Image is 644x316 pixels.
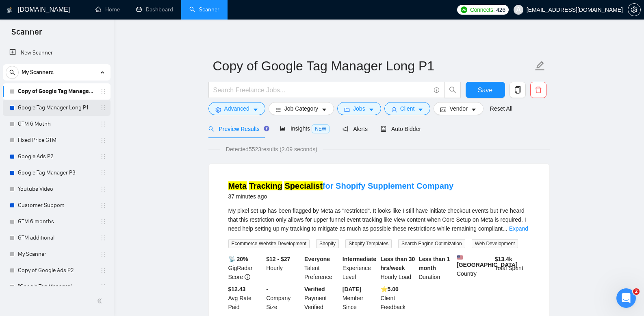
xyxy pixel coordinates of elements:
input: Search Freelance Jobs... [213,85,430,95]
span: user [391,107,397,113]
span: double-left [97,297,105,305]
b: [DATE] [343,286,361,292]
b: $ 13.4k [495,256,512,262]
span: holder [100,137,106,144]
span: holder [100,251,106,257]
a: searchScanner [189,6,219,13]
b: - [266,286,268,292]
span: holder [100,186,106,192]
a: setting [628,7,641,13]
button: settingAdvancedcaret-down [208,102,265,115]
span: holder [100,235,106,241]
button: search [445,82,461,98]
a: Youtube Video [18,181,95,197]
img: logo [7,4,13,17]
div: Duration [417,255,455,281]
span: holder [100,170,106,176]
button: search [6,66,19,79]
a: Reset All [490,104,512,113]
b: $12 - $27 [266,256,290,262]
div: Total Spent [493,255,531,281]
span: holder [100,267,106,274]
div: 37 minutes ago [228,192,454,201]
div: Avg Rate Paid [227,285,265,312]
a: dashboardDashboard [136,6,173,13]
span: NEW [312,124,330,133]
span: caret-down [321,107,327,113]
span: My Scanners [22,64,54,81]
span: 2 [633,288,640,295]
span: holder [100,121,106,127]
div: Company Size [265,285,303,312]
li: New Scanner [3,45,111,61]
a: New Scanner [9,45,104,61]
a: GTM 6 months [18,214,95,230]
iframe: Intercom live chat [616,288,636,308]
span: Auto Bidder [381,126,421,132]
span: copy [510,86,525,94]
a: homeHome [95,6,120,13]
div: Talent Preference [303,255,341,281]
span: Scanner [5,26,48,43]
b: Everyone [304,256,330,262]
mark: Specialist [284,181,322,190]
b: Intermediate [343,256,376,262]
button: delete [530,82,546,98]
span: 426 [496,5,505,14]
span: Save [478,85,492,95]
a: Google Tag Manager Long P1 [18,100,95,116]
span: Vendor [449,104,467,113]
img: upwork-logo.png [461,7,467,13]
span: caret-down [253,107,258,113]
a: Copy of Google Tag Manager Long P1 [18,83,95,100]
span: user [516,7,521,13]
div: Hourly Load [379,255,417,281]
a: GTM 6 Motnh [18,116,95,132]
span: holder [100,153,106,160]
a: GTM additional [18,230,95,246]
span: My pixel set up has been flagged by Meta as "restricted". It looks like I still have initiate che... [228,207,526,232]
b: $12.43 [228,286,246,292]
span: Job Category [284,104,318,113]
span: search [208,126,214,132]
a: "Google Tag Manager" [18,279,95,295]
span: Connects: [470,5,494,14]
span: holder [100,88,106,95]
span: Alerts [343,126,368,132]
b: [GEOGRAPHIC_DATA] [457,255,518,268]
span: holder [100,202,106,209]
b: ⭐️ 5.00 [381,286,399,292]
div: Hourly [265,255,303,281]
span: delete [531,86,546,94]
a: Google Tag Manager P3 [18,165,95,181]
button: idcardVendorcaret-down [434,102,483,115]
span: Search Engine Optimization [398,239,465,248]
span: idcard [440,107,446,113]
b: Less than 30 hrs/week [381,256,415,271]
a: Google Ads P2 [18,148,95,165]
span: search [6,70,18,75]
span: Client [400,104,415,113]
span: holder [100,283,106,290]
span: robot [381,126,386,132]
a: Expand [509,225,528,232]
span: info-circle [245,274,250,280]
span: caret-down [418,107,423,113]
div: Member Since [341,285,379,312]
div: Country [455,255,493,281]
span: caret-down [471,107,477,113]
button: folderJobscaret-down [337,102,381,115]
span: edit [535,61,545,71]
button: Save [466,82,505,98]
span: Shopify [316,239,339,248]
mark: Meta [228,181,247,190]
a: My Scanner [18,246,95,262]
span: Detected 5523 results (2.09 seconds) [220,145,323,154]
button: userClientcaret-down [384,102,431,115]
b: Verified [304,286,325,292]
span: Preview Results [208,126,267,132]
div: Client Feedback [379,285,417,312]
span: area-chart [280,126,286,131]
button: setting [628,3,641,16]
